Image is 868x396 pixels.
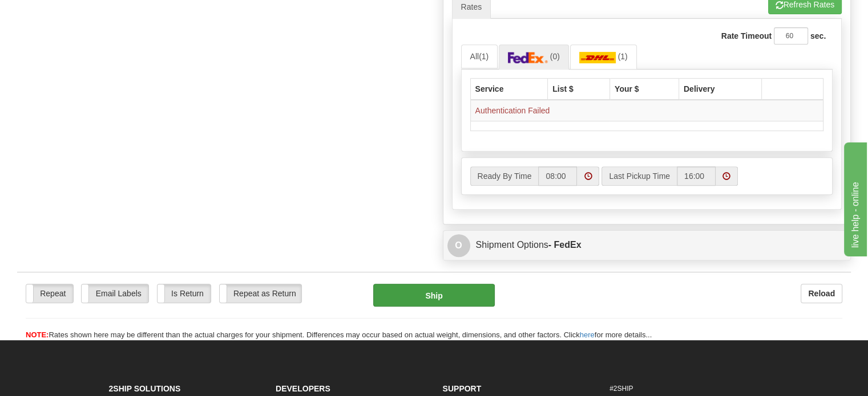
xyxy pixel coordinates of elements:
[9,7,106,21] div: live help - online
[26,284,73,303] label: Repeat
[470,78,548,100] th: Service
[470,166,539,186] label: Ready By Time
[373,284,495,307] button: Ship
[220,284,301,303] label: Repeat as Return
[617,52,627,61] span: (1)
[26,330,49,339] span: NOTE:
[276,384,330,393] strong: Developers
[601,166,677,186] label: Last Pickup Time
[721,30,772,42] label: Rate Timeout
[579,52,616,63] img: DHL
[609,78,679,100] th: Your $
[810,30,826,42] label: sec.
[548,78,610,100] th: List $
[808,289,835,298] b: Reload
[550,52,560,61] span: (0)
[479,52,488,61] span: (1)
[109,384,181,393] strong: 2Ship Solutions
[461,44,498,68] a: All
[443,384,482,393] strong: Support
[158,284,211,303] label: Is Return
[580,330,595,339] a: here
[679,78,761,100] th: Delivery
[447,234,847,257] a: OShipment Options- FedEx
[17,330,851,341] div: Rates shown here may be different than the actual charges for your shipment. Differences may occu...
[447,234,470,257] span: O
[609,385,760,393] h6: #2SHIP
[842,140,867,256] iframe: chat widget
[508,52,548,63] img: FedEx Express®
[82,284,148,303] label: Email Labels
[801,284,842,303] button: Reload
[548,240,582,250] strong: - FedEx
[470,100,823,121] td: Authentication Failed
